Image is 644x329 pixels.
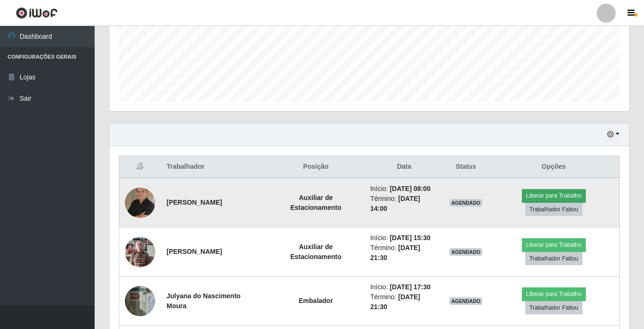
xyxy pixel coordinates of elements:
[290,194,341,211] strong: Auxiliar de Estacionamento
[522,287,586,301] button: Liberar para Trabalho
[488,156,619,178] th: Opções
[390,234,431,242] time: [DATE] 15:30
[290,243,341,260] strong: Auxiliar de Estacionamento
[167,292,240,310] strong: Julyana do Nascimento Moura
[161,156,267,178] th: Trabalhador
[370,233,438,243] li: Início:
[444,156,488,178] th: Status
[525,301,582,314] button: Trabalhador Faltou
[370,184,438,194] li: Início:
[450,297,483,305] span: AGENDADO
[167,199,222,206] strong: [PERSON_NAME]
[370,194,438,214] li: Término:
[125,188,155,218] img: 1679057425949.jpeg
[370,243,438,263] li: Término:
[390,283,431,291] time: [DATE] 17:30
[525,203,582,216] button: Trabalhador Faltou
[370,292,438,312] li: Término:
[522,238,586,251] button: Liberar para Trabalho
[167,248,222,255] strong: [PERSON_NAME]
[299,297,333,304] strong: Embalador
[522,189,586,202] button: Liberar para Trabalho
[125,232,155,272] img: 1753363159449.jpeg
[450,199,483,207] span: AGENDADO
[525,252,582,265] button: Trabalhador Faltou
[364,156,443,178] th: Data
[267,156,364,178] th: Posição
[16,7,58,19] img: CoreUI Logo
[450,248,483,256] span: AGENDADO
[390,185,431,192] time: [DATE] 08:00
[370,282,438,292] li: Início:
[125,281,155,321] img: 1752452635065.jpeg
